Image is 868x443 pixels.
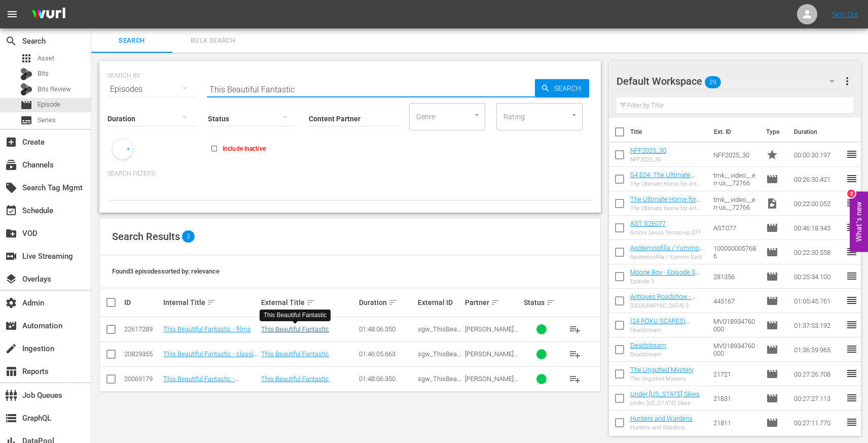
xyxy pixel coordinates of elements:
span: more_vert [841,75,853,87]
div: Apotemnofilia / Yummo Spot [630,254,705,260]
td: 00:26:30.421 [790,167,846,191]
span: Create [5,136,17,148]
span: Episode [766,368,778,380]
td: 00:25:34.100 [790,264,846,289]
div: Internal Title [163,296,258,309]
div: 01:48:06.350 [359,375,415,383]
span: GraphQL [5,412,17,424]
span: sort [546,298,555,307]
td: 00:22:30.558 [790,240,846,264]
span: Episode [38,99,60,110]
span: reorder [846,367,858,380]
button: playlist_add [563,317,587,342]
span: Episode [766,392,778,404]
span: reorder [846,416,858,428]
span: Episode [766,246,778,258]
span: playlist_add [569,373,581,385]
a: S4 E04: The Ultimate Home for Art Lovers [630,171,695,186]
a: Under [US_STATE] Skies [630,390,700,398]
span: Search [5,35,17,47]
span: Bits [38,69,49,79]
a: The Ungutted Mystery [630,366,694,373]
span: Video [766,197,778,210]
div: 2 [847,189,855,197]
a: This Beautiful Fantastic [261,375,329,383]
span: Automation [5,320,17,332]
td: 01:36:59.965 [790,337,846,362]
td: 445167 [709,289,762,313]
button: playlist_add [563,342,587,366]
span: sort [207,298,216,307]
span: reorder [846,148,858,160]
span: Search Tag Mgmt [5,182,17,194]
button: Open Feedback Widget [850,191,868,252]
button: playlist_add [563,367,587,391]
td: 281356 [709,264,762,289]
a: Deadstream [630,342,666,349]
div: Amore Senza Tempo ep.077 [630,229,701,236]
div: NFF2025_30 [630,156,666,163]
div: External Title [261,296,356,309]
span: Search Results [112,230,180,243]
td: MV018934760000 [709,337,762,362]
div: Partner [465,296,521,309]
span: reorder [846,173,858,185]
a: AST S2E077 [630,220,666,227]
span: Episode [766,270,778,283]
td: 1000000057686 [709,240,762,264]
span: playlist_add [569,348,581,360]
span: Overlays [5,273,17,285]
div: Status [524,296,560,309]
span: Episode [766,295,778,307]
span: sort [388,298,397,307]
span: reorder [846,343,858,355]
div: Episodes [107,75,197,104]
span: sort [306,298,315,307]
span: Live Streaming [5,250,17,262]
a: Hunters and Wardens [630,415,693,422]
td: 00:27:27.113 [790,386,846,411]
td: 21721 [709,362,762,386]
div: Deadstream [630,327,705,333]
a: Moone Boy - Episode 3 (S1E3) [630,268,699,284]
span: Episode [766,173,778,185]
div: Episode 3 [630,278,705,285]
span: sort [491,298,500,307]
a: This Beautiful Fantastic - films [163,325,251,333]
div: The Ungutted Mystery [630,376,694,382]
td: tmk__video__en-us__72766 [709,191,762,216]
div: 20829355 [124,350,160,358]
span: Admin [5,297,17,309]
td: 00:22:00.052 [790,191,846,216]
td: 00:27:11.770 [790,411,846,435]
span: sgw_ThisBeautifulFantastic [418,325,461,340]
img: ans4CAIJ8jUAAAAAAAAAAAAAAAAAAAAAAAAgQb4GAAAAAAAAAAAAAAAAAAAAAAAAJMjXAAAAAAAAAAAAAAAAAAAAAAAAgAT5G... [24,3,73,26]
div: [GEOGRAPHIC_DATA] 2 [630,302,705,309]
span: 29 [705,72,721,93]
span: Found 3 episodes sorted by: relevance [112,267,220,275]
a: NFF2025_30 [630,147,666,154]
span: sgw_ThisBeautifulFantastic [418,350,461,365]
th: Title [630,118,708,146]
span: reorder [846,270,858,282]
td: 01:37:53.192 [790,313,846,337]
span: [PERSON_NAME] Films [465,325,518,340]
th: Type [760,118,788,146]
div: The Ultimate Home for Art Lovers [630,205,705,212]
span: Search [550,79,589,97]
div: Bits [20,68,32,80]
span: Job Queues [5,389,17,401]
td: 00:00:30.197 [790,143,846,167]
span: Episode [20,99,32,111]
span: menu [6,8,18,20]
td: 21811 [709,411,762,435]
span: reorder [846,392,858,404]
span: playlist_add [569,323,581,335]
div: Duration [359,296,415,309]
span: Episode [766,344,778,356]
span: 3 [182,230,195,243]
a: Antiques Roadshow - [GEOGRAPHIC_DATA] 2 (S47E13) [630,293,697,316]
button: more_vert [841,69,853,93]
td: 00:27:26.708 [790,362,846,386]
a: This Beautiful Fantastic - international april [163,375,239,390]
